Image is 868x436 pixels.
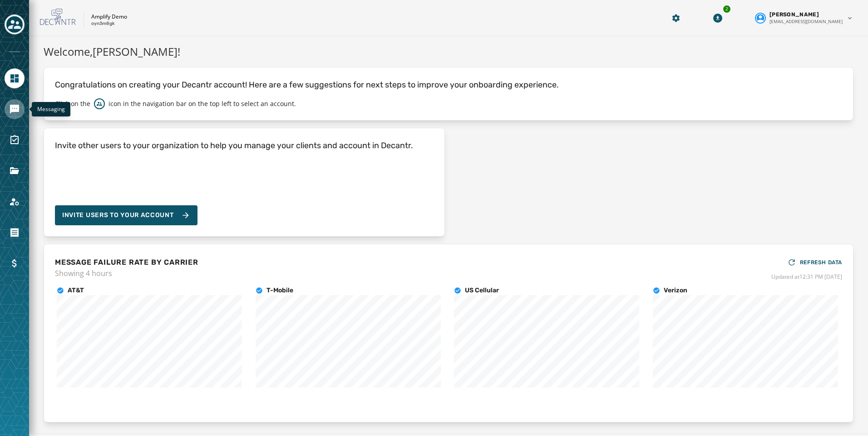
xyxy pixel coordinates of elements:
div: Messaging [32,102,70,116]
span: [PERSON_NAME] [769,11,819,18]
a: Navigate to Files [5,161,25,181]
div: 2 [722,5,731,14]
button: Invite Users to your account [55,205,197,225]
a: Navigate to Account [5,192,25,212]
p: icon in the navigation bar on the top left to select an account. [108,99,296,108]
button: User settings [751,7,857,29]
h4: Invite other users to your organization to help you manage your clients and account in Decantr. [55,139,413,152]
p: oyn3m8gk [91,20,115,27]
button: REFRESH DATA [787,255,842,270]
p: Congratulations on creating your Decantr account! Here are a few suggestions for next steps to im... [55,78,842,91]
span: Updated at 12:31 PM [DATE] [771,273,842,281]
h1: Welcome, [PERSON_NAME] ! [44,44,853,60]
button: Toggle account select drawer [5,15,25,34]
span: Showing 4 hours [55,268,198,279]
a: Navigate to Orders [5,223,25,242]
a: Navigate to Home [5,68,25,88]
h4: T-Mobile [266,286,293,295]
a: Navigate to Surveys [5,130,25,150]
button: Manage global settings [668,10,684,26]
h4: Verizon [664,286,687,295]
span: [EMAIL_ADDRESS][DOMAIN_NAME] [769,18,843,25]
h4: AT&T [68,286,84,295]
h4: US Cellular [465,286,499,295]
p: Amplify Demo [91,13,127,20]
h4: MESSAGE FAILURE RATE BY CARRIER [55,257,198,268]
a: Navigate to Billing [5,253,25,273]
a: Navigate to Messaging [5,99,25,119]
span: Invite Users to your account [62,211,174,220]
span: REFRESH DATA [800,259,842,266]
button: Download Menu [710,10,726,26]
p: Click on the [55,99,90,108]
